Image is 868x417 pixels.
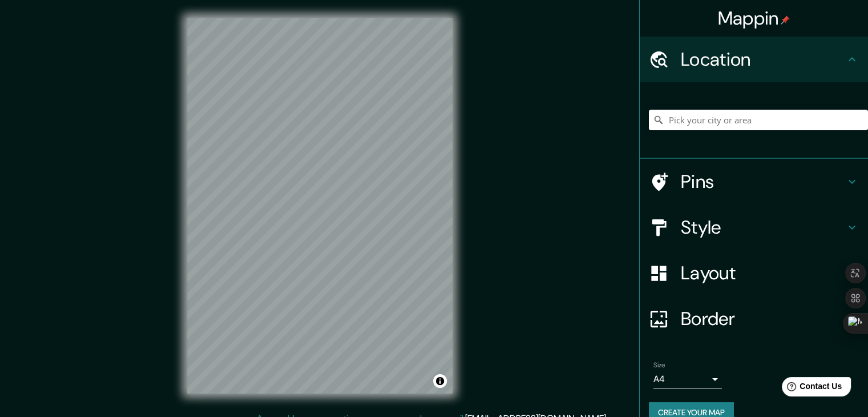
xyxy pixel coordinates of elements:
div: Location [640,37,868,82]
div: Style [640,205,868,250]
input: Pick your city or area [649,110,868,130]
div: Layout [640,250,868,296]
h4: Border [681,307,845,330]
div: Pins [640,159,868,205]
label: Size [653,360,665,370]
h4: Layout [681,262,845,284]
h4: Mappin [718,7,790,30]
h4: Location [681,48,845,71]
div: Border [640,296,868,342]
img: pin-icon.png [781,15,790,25]
div: A4 [653,370,722,388]
h4: Pins [681,170,845,193]
button: Toggle attribution [433,374,447,388]
iframe: Help widget launcher [766,372,855,404]
h4: Style [681,216,845,239]
canvas: Map [187,18,453,394]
